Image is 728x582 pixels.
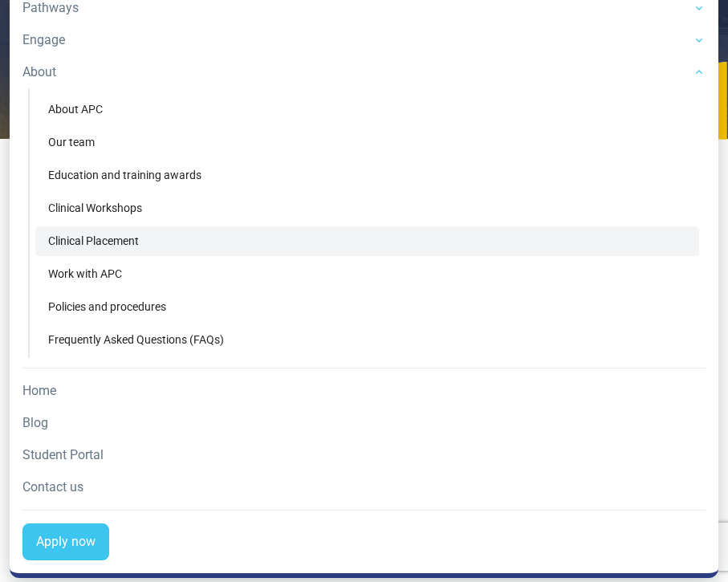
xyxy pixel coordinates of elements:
a: Contact us [22,471,706,503]
a: About APC [35,95,699,124]
a: Student Portal [22,439,706,471]
a: Policies and procedures [35,292,699,322]
a: Apply now [22,523,109,560]
a: Work with APC [35,259,699,289]
a: Clinical Workshops [35,193,699,223]
div: About [22,88,706,361]
a: Engage [22,24,706,56]
a: Clinical Placement [35,226,699,256]
a: Blog [22,407,706,439]
a: Frequently Asked Questions (FAQs) [35,325,699,355]
a: Education and training awards [35,161,699,190]
a: Home [22,375,706,407]
a: About [22,56,706,88]
a: Our team [35,128,699,157]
